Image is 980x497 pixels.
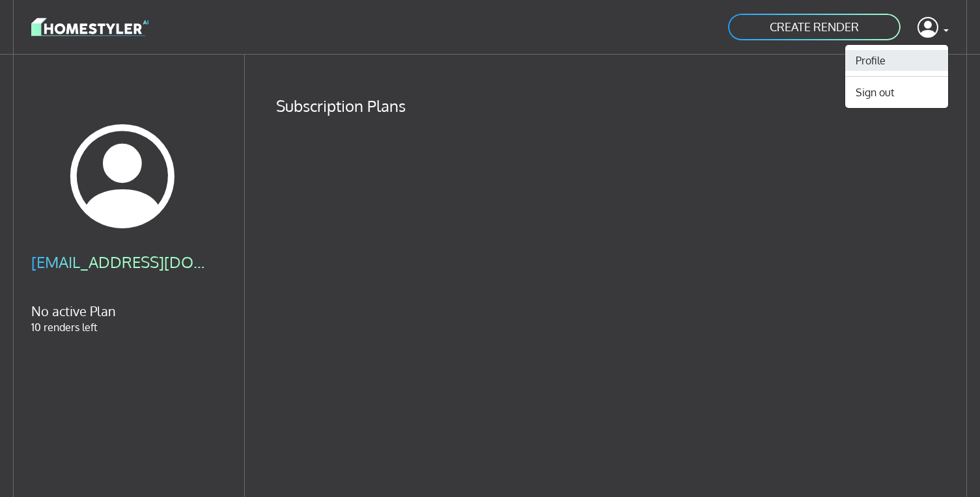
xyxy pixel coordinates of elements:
a: CREATE RENDER [727,12,902,42]
button: Sign out [845,82,948,103]
a: Profile [845,50,948,71]
img: logo-3de290ba35641baa71223ecac5eacb59cb85b4c7fdf211dc9aaecaaee71ea2f8.svg [31,16,148,38]
h4: [EMAIL_ADDRESS][DOMAIN_NAME] [31,252,213,272]
h5: No active Plan [31,303,213,319]
h4: Subscription Plans [276,96,949,116]
div: 10 renders left [31,252,213,335]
